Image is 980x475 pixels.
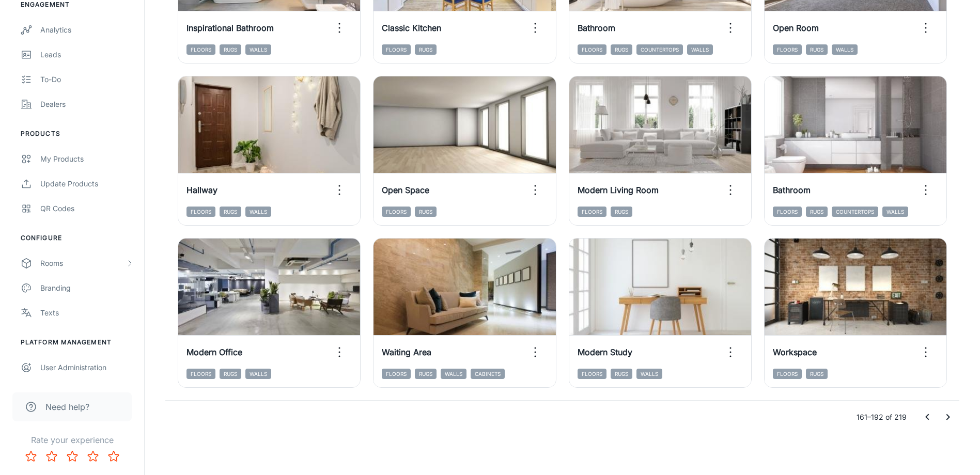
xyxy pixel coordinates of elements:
span: Floors [578,44,606,55]
h6: Hallway [186,184,217,196]
span: Rugs [806,207,828,217]
h6: Modern Office [186,346,242,358]
button: Rate 3 star [62,446,83,467]
span: Floors [773,207,802,217]
span: Rugs [806,369,828,379]
span: Walls [832,44,858,55]
h6: Classic Kitchen [382,22,441,34]
h6: Waiting Area [382,346,431,358]
h6: Inspirational Bathroom [186,22,274,34]
span: Rugs [611,369,632,379]
div: Update Products [40,178,134,189]
span: Floors [773,44,802,55]
span: Walls [636,369,662,379]
span: Floors [773,369,802,379]
span: Rugs [220,369,241,379]
span: Floors [382,207,411,217]
button: Rate 4 star [83,446,103,467]
span: Floors [382,369,411,379]
div: Leads [40,49,134,60]
h6: Workspace [773,346,817,358]
button: Rate 5 star [103,446,124,467]
h6: Open Space [382,184,429,196]
p: 161–192 of 219 [857,411,907,423]
button: Go to next page [938,407,958,427]
span: Floors [186,44,215,55]
h6: Modern Living Room [578,184,659,196]
div: User Administration [40,362,134,373]
div: Texts [40,307,134,319]
div: Dealers [40,99,134,110]
span: Walls [882,207,908,217]
span: Rugs [806,44,828,55]
span: Floors [578,207,606,217]
p: Rate your experience [8,434,136,446]
span: Walls [245,207,271,217]
span: Rugs [415,44,437,55]
span: Walls [687,44,713,55]
button: Go to previous page [917,407,938,427]
span: Rugs [415,369,437,379]
div: Branding [40,282,134,294]
span: Walls [245,44,271,55]
span: Rugs [611,44,632,55]
span: Countertops [636,44,683,55]
div: Analytics [40,24,134,36]
h6: Bathroom [773,184,811,196]
div: QR Codes [40,203,134,214]
span: Walls [441,369,466,379]
span: Floors [578,369,606,379]
span: Floors [186,207,215,217]
span: Floors [382,44,411,55]
span: Need help? [45,401,89,413]
button: Rate 1 star [21,446,41,467]
span: Rugs [220,44,241,55]
span: Countertops [832,207,878,217]
h6: Bathroom [578,22,615,34]
div: Rooms [40,258,126,269]
div: To-do [40,74,134,85]
h6: Open Room [773,22,819,34]
span: Rugs [220,207,241,217]
span: Walls [245,369,271,379]
h6: Modern Study [578,346,632,358]
span: Floors [186,369,215,379]
div: My Products [40,153,134,165]
span: Rugs [415,207,437,217]
span: Rugs [611,207,632,217]
span: Cabinets [471,369,505,379]
button: Rate 2 star [41,446,62,467]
